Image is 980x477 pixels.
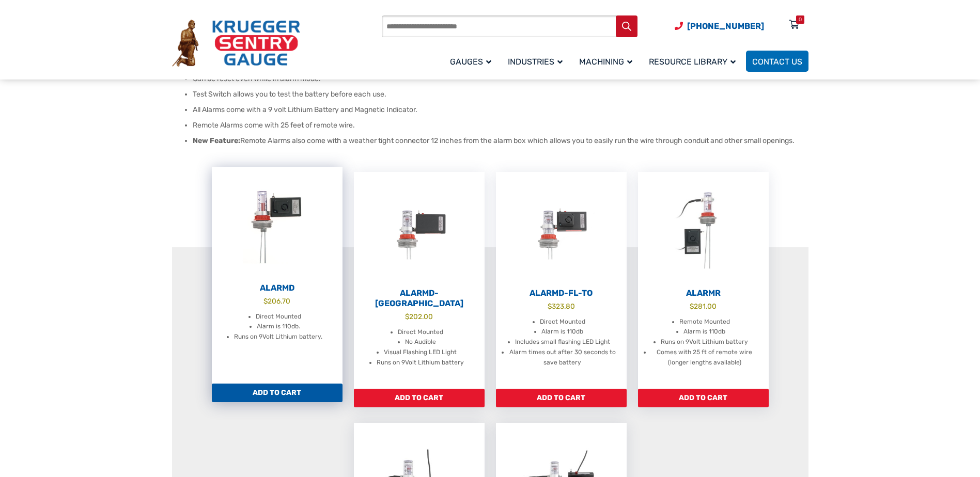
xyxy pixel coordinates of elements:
[377,358,464,368] li: Runs on 9Volt Lithium battery
[384,347,457,358] li: Visual Flashing LED Light
[690,302,694,310] span: $
[212,167,343,384] a: AlarmD $206.70 Direct Mounted Alarm is 110db. Runs on 9Volt Lithium battery.
[354,389,485,407] a: Add to cart: “AlarmD-FL”
[690,302,717,310] bdi: 281.00
[661,337,748,347] li: Runs on 9Volt Lithium battery
[638,288,769,298] h2: AlarmR
[193,136,240,145] strong: New Feature:
[234,332,322,342] li: Runs on 9Volt Lithium battery.
[509,347,616,368] li: Alarm times out after 30 seconds to save battery
[638,172,769,285] img: AlarmR
[256,312,301,322] li: Direct Mounted
[508,57,563,67] span: Industries
[354,172,485,389] a: AlarmD-[GEOGRAPHIC_DATA] $202.00 Direct Mounted No Audible Visual Flashing LED Light Runs on 9Vol...
[548,302,575,310] bdi: 323.80
[752,57,802,67] span: Contact Us
[405,337,436,347] li: No Audible
[638,172,769,389] a: AlarmR $281.00 Remote Mounted Alarm is 110db Runs on 9Volt Lithium battery Comes with 25 ft of re...
[354,172,485,285] img: AlarmD-FL
[638,389,769,407] a: Add to cart: “AlarmR”
[799,15,802,24] div: 0
[193,136,808,146] li: Remote Alarms also come with a weather tight connector 12 inches from the alarm box which allows ...
[257,322,300,332] li: Alarm is 110db.
[675,20,764,33] a: Phone Number (920) 434-8860
[496,288,627,298] h2: AlarmD-FL-TO
[679,317,730,327] li: Remote Mounted
[212,167,343,280] img: AlarmD
[193,105,808,115] li: All Alarms come with a 9 volt Lithium Battery and Magnetic Indicator.
[212,384,343,402] a: Add to cart: “AlarmD”
[496,389,627,407] a: Add to cart: “AlarmD-FL-TO”
[405,312,409,321] span: $
[649,57,736,67] span: Resource Library
[540,317,585,327] li: Direct Mounted
[193,89,808,100] li: Test Switch allows you to test the battery before each use.
[643,49,746,73] a: Resource Library
[687,21,764,31] span: [PHONE_NUMBER]
[496,172,627,389] a: AlarmD-FL-TO $323.80 Direct Mounted Alarm is 110db Includes small flashing LED Light Alarm times ...
[541,327,583,337] li: Alarm is 110db
[444,49,502,73] a: Gauges
[548,302,552,310] span: $
[746,51,808,72] a: Contact Us
[450,57,491,67] span: Gauges
[579,57,632,67] span: Machining
[263,297,290,305] bdi: 206.70
[683,327,725,337] li: Alarm is 110db
[263,297,268,305] span: $
[405,312,433,321] bdi: 202.00
[193,120,808,131] li: Remote Alarms come with 25 feet of remote wire.
[651,347,758,368] li: Comes with 25 ft of remote wire (longer lengths available)
[172,20,300,67] img: Krueger Sentry Gauge
[354,288,485,309] h2: AlarmD-[GEOGRAPHIC_DATA]
[212,283,343,293] h2: AlarmD
[573,49,643,73] a: Machining
[502,49,573,73] a: Industries
[515,337,610,347] li: Includes small flashing LED Light
[398,327,443,338] li: Direct Mounted
[496,172,627,285] img: AlarmD-FL-TO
